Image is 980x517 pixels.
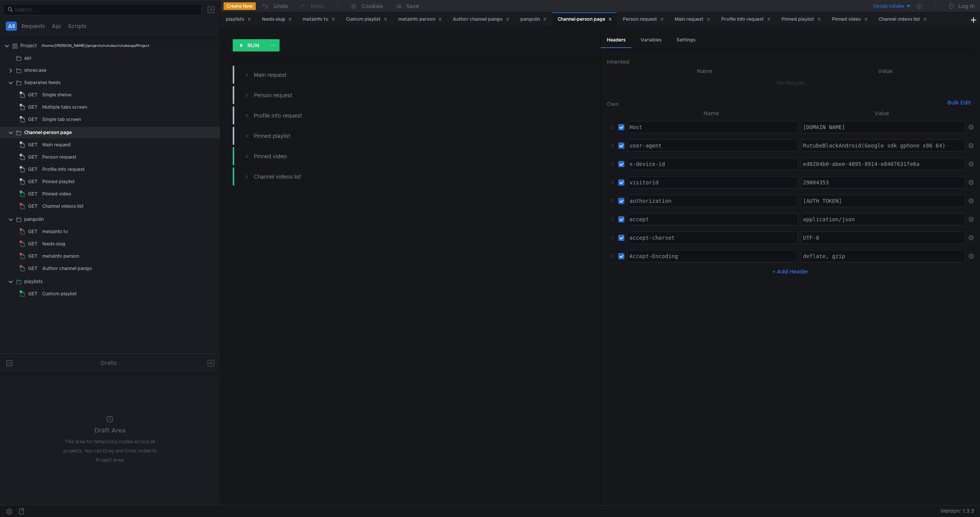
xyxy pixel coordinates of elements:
div: Separates feeds [24,77,61,88]
span: GET [28,226,38,237]
div: showcase [24,65,46,76]
span: Version: 1.3.3 [940,505,974,517]
div: Custom playlist [346,15,387,23]
button: Requests [19,22,47,31]
div: Author channel pango [42,263,92,274]
button: Create New [223,2,256,10]
input: Search... [15,5,197,14]
div: Main request [675,15,710,23]
div: Pinned playlist [254,132,535,140]
div: playlists [226,15,251,23]
span: GET [28,250,38,262]
div: Cookies [362,2,383,11]
div: Person request [42,151,76,163]
div: Redo [311,2,324,11]
th: Value [797,66,974,76]
button: Api [50,22,63,31]
span: GET [28,238,38,250]
div: Channel videos list [254,172,535,181]
button: Redo [293,0,329,12]
div: metainfo person [398,15,442,23]
div: (local) rutube [873,3,904,10]
button: RUN [233,39,267,51]
div: Custom playlist [42,288,77,300]
th: Value [798,109,965,118]
div: Pinned playlist [781,15,821,23]
div: metainfo person [42,250,79,262]
span: GET [28,101,38,113]
div: Channel-person page [24,127,72,138]
button: Undo [256,0,293,12]
div: metainfo tv [42,226,68,237]
div: Person request [254,91,535,99]
div: Main request [42,139,71,151]
div: Pinned video [832,15,868,23]
div: Pinned video [254,152,535,161]
button: All [6,22,17,31]
button: + Add Header [769,267,811,276]
div: Variables [634,33,668,47]
div: Channel videos list [879,15,927,23]
div: Single shelve [42,89,71,101]
nz-embed-empty: No Results [777,80,804,86]
span: GET [28,176,38,187]
th: Name [624,109,798,118]
div: Headers [601,33,632,48]
div: Multiple tabs screen [42,101,87,113]
div: Profile info request [42,164,85,175]
button: Scripts [66,22,89,31]
div: pangolin [520,15,547,23]
span: GET [28,114,38,125]
span: GET [28,164,38,175]
span: GET [28,188,38,200]
button: Bulk Edit [944,98,974,107]
div: Person request [623,15,664,23]
div: /home/[PERSON_NAME]/projects/rutube/rutubeapi/Project [41,40,149,51]
div: Drafts [101,358,117,368]
span: GET [28,139,38,151]
div: playlists [24,276,43,287]
span: GET [28,201,38,212]
span: GET [28,288,38,300]
div: api [24,52,31,64]
div: Author channel pango [453,15,510,23]
div: Main request [254,71,535,79]
span: GET [28,89,38,101]
h6: Own [607,99,944,109]
div: feeds-slug [262,15,292,23]
span: GET [28,151,38,163]
div: Channel-person page [558,15,612,23]
div: Settings [670,33,702,47]
div: pangolin [24,214,44,225]
div: Single tab screen [42,114,81,125]
div: Log In [958,2,975,11]
h6: Inherited [607,57,974,66]
div: Pinned video [42,188,71,200]
div: Project [20,40,37,51]
div: Undo [274,2,288,11]
div: Profile info request [254,111,535,120]
div: metainfo tv [303,15,335,23]
div: Profile info request [721,15,771,23]
div: Save [406,3,419,9]
div: feeds-slug [42,238,65,250]
div: Channel videos list [42,201,84,212]
span: GET [28,263,38,274]
th: Name [613,66,796,76]
div: Pinned playlist [42,176,75,187]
